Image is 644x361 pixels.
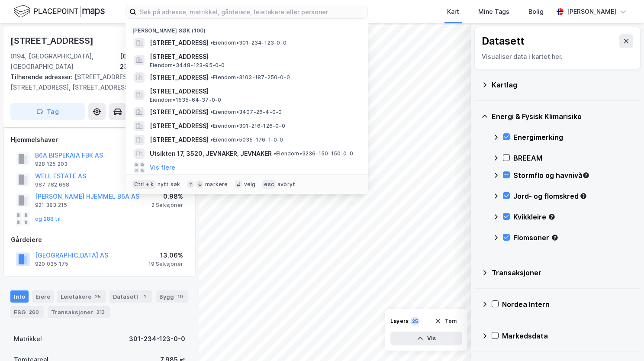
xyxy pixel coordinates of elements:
div: esc [262,180,276,189]
div: Energimerking [513,132,634,142]
button: Tag [10,103,85,120]
div: Transaksjoner [48,306,110,318]
div: 987 782 668 [35,181,69,188]
div: Energi & Fysisk Klimarisiko [492,111,634,122]
span: [STREET_ADDRESS] [150,38,209,48]
div: 10 [176,292,185,301]
span: Eiendom • 1535-64-37-0-0 [150,97,221,103]
span: [STREET_ADDRESS] [150,72,209,83]
div: 260 [27,308,41,316]
div: BREEAM [513,153,634,163]
span: [STREET_ADDRESS] [150,135,209,145]
span: Eiendom • 301-234-123-0-0 [210,39,287,46]
div: Gårdeiere [11,235,188,245]
div: Leietakere [57,290,106,303]
span: Eiendom • 301-216-126-0-0 [210,122,285,129]
div: [GEOGRAPHIC_DATA], 234/123 [120,51,189,72]
span: • [210,109,213,115]
div: avbryt [277,181,295,188]
div: [STREET_ADDRESS], [STREET_ADDRESS], [STREET_ADDRESS] [10,72,182,93]
span: [STREET_ADDRESS] [150,52,357,62]
div: markere [205,181,228,188]
iframe: Chat Widget [601,319,644,361]
div: Tooltip anchor [582,171,590,179]
span: • [274,150,276,157]
div: Info [10,290,29,303]
div: Datasett [109,290,152,303]
div: 0.98% [151,191,183,202]
div: Flomsoner [513,232,634,243]
span: Eiendom • 3236-150-150-0-0 [274,150,353,157]
button: Tøm [429,314,462,328]
div: [PERSON_NAME] søk (100) [126,20,368,36]
span: Tilhørende adresser: [10,73,74,81]
span: Eiendom • 5035-176-1-0-0 [210,136,283,143]
span: [STREET_ADDRESS] [150,107,209,117]
div: Kartlag [492,80,634,90]
span: [STREET_ADDRESS] [150,86,357,97]
div: Tooltip anchor [580,192,587,200]
div: nytt søk [158,181,180,188]
div: 1 [140,292,149,301]
div: [PERSON_NAME] [567,6,616,17]
div: 25 [410,317,420,326]
div: Visualiser data i kartet her. [482,52,633,62]
span: Utsikten 17, 3520, JEVNAKER, JEVNAKER [150,148,272,159]
div: velg [244,181,256,188]
div: Kart [447,6,459,17]
div: Layers [390,318,409,325]
div: 313 [95,308,106,316]
div: 920 035 175 [35,261,68,268]
img: logo.f888ab2527a4732fd821a326f86c7f29.svg [14,4,105,19]
div: Matrikkel [14,334,42,344]
div: 2 Seksjoner [151,202,183,209]
span: • [210,122,213,129]
span: • [210,74,213,81]
div: Bygg [156,290,188,303]
span: • [210,39,213,46]
div: 921 383 215 [35,202,67,209]
div: Hjemmelshaver [11,135,188,145]
span: Eiendom • 3103-187-250-0-0 [210,74,290,81]
div: Tooltip anchor [548,213,556,221]
div: Tooltip anchor [551,234,559,242]
div: Jord- og flomskred [513,191,634,201]
div: Kvikkleire [513,212,634,222]
div: Stormflo og havnivå [513,170,634,180]
div: 301-234-123-0-0 [129,334,185,344]
div: Nordea Intern [502,299,634,309]
div: ESG [10,306,44,318]
input: Søk på adresse, matrikkel, gårdeiere, leietakere eller personer [136,5,367,18]
span: [STREET_ADDRESS] [150,121,209,131]
div: Mine Tags [478,6,509,17]
div: 0194, [GEOGRAPHIC_DATA], [GEOGRAPHIC_DATA] [10,51,120,72]
button: Vis flere [150,162,175,173]
div: 13.06% [148,250,183,261]
div: 19 Seksjoner [148,261,183,268]
div: Markedsdata [502,331,634,341]
div: Datasett [482,34,525,48]
div: Transaksjoner [492,268,634,278]
div: Bolig [528,6,544,17]
span: Eiendom • 3448-123-95-0-0 [150,62,225,69]
div: [STREET_ADDRESS] [10,34,95,48]
button: Vis [390,332,462,345]
span: • [210,136,213,143]
div: Eiere [32,290,54,303]
span: Eiendom • 3407-26-4-0-0 [210,109,282,116]
div: 25 [93,292,103,301]
div: 928 125 203 [35,161,68,168]
div: Ctrl + k [132,180,156,189]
